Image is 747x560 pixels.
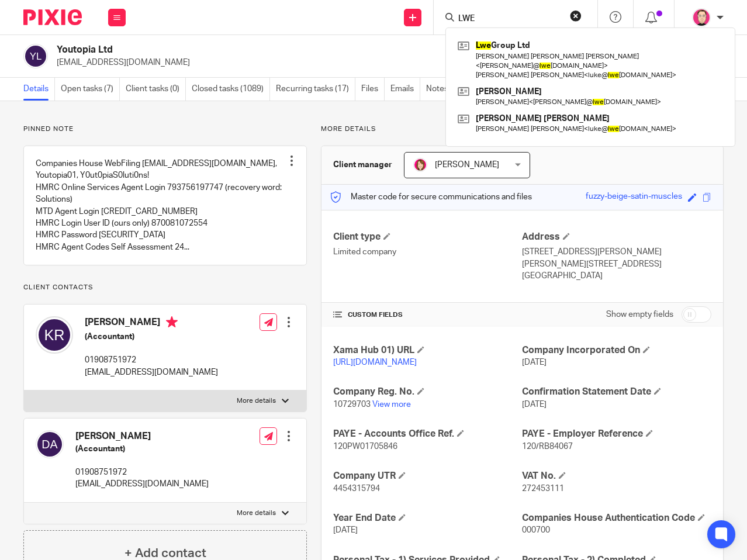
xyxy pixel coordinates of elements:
[522,485,564,493] span: 272453111
[333,344,523,357] h4: Xama Hub 01) URL
[333,386,523,398] h4: Company Reg. No.
[75,466,209,478] p: 01908751972
[361,78,385,101] a: Files
[333,358,417,367] a: [URL][DOMAIN_NAME]
[372,400,411,409] a: View more
[333,246,523,258] p: Limited company
[522,270,711,282] p: [GEOGRAPHIC_DATA]
[57,57,565,68] p: [EMAIL_ADDRESS][DOMAIN_NAME]
[606,309,673,320] label: Show empty fields
[23,78,55,101] a: Details
[333,159,392,171] h3: Client manager
[61,78,120,101] a: Open tasks (7)
[85,354,218,366] p: 01908751972
[522,470,711,482] h4: VAT No.
[23,125,307,134] p: Pinned note
[75,478,209,490] p: [EMAIL_ADDRESS][DOMAIN_NAME]
[75,430,209,443] h4: [PERSON_NAME]
[333,485,380,493] span: 4454315794
[390,78,420,101] a: Emails
[333,231,523,243] h4: Client type
[457,14,562,25] input: Search
[522,526,550,534] span: 000700
[692,8,711,27] img: Bradley%20-%20Pink.png
[57,44,463,56] h2: Youtopia Ltd
[522,428,711,440] h4: PAYE - Employer Reference
[522,400,547,409] span: [DATE]
[522,246,711,258] p: [STREET_ADDRESS][PERSON_NAME]
[237,509,276,518] p: More details
[85,367,218,378] p: [EMAIL_ADDRESS][DOMAIN_NAME]
[192,78,270,101] a: Closed tasks (1089)
[333,512,523,524] h4: Year End Date
[426,78,466,101] a: Notes (5)
[570,10,582,22] button: Clear
[522,344,711,357] h4: Company Incorporated On
[333,310,523,320] h4: CUSTOM FIELDS
[522,443,573,451] span: 120/RB84067
[586,191,682,204] div: fuzzy-beige-satin-muscles
[36,316,73,354] img: svg%3E
[321,125,724,134] p: More details
[333,470,523,482] h4: Company UTR
[237,396,276,406] p: More details
[333,443,397,451] span: 120PW01705846
[333,400,371,409] span: 10729703
[276,78,355,101] a: Recurring tasks (17)
[333,526,358,534] span: [DATE]
[435,161,499,169] span: [PERSON_NAME]
[330,191,532,203] p: Master code for secure communications and files
[413,158,427,172] img: Katherine%20-%20Pink%20cartoon.png
[166,316,178,328] i: Primary
[126,78,186,101] a: Client tasks (0)
[522,386,711,398] h4: Confirmation Statement Date
[522,358,547,367] span: [DATE]
[36,430,64,458] img: svg%3E
[23,9,82,25] img: Pixie
[85,331,218,343] h5: (Accountant)
[522,258,711,270] p: [PERSON_NAME][STREET_ADDRESS]
[333,428,523,440] h4: PAYE - Accounts Office Ref.
[75,443,209,455] h5: (Accountant)
[522,231,711,243] h4: Address
[23,283,307,292] p: Client contacts
[23,44,48,68] img: svg%3E
[522,512,711,524] h4: Companies House Authentication Code
[85,316,218,331] h4: [PERSON_NAME]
